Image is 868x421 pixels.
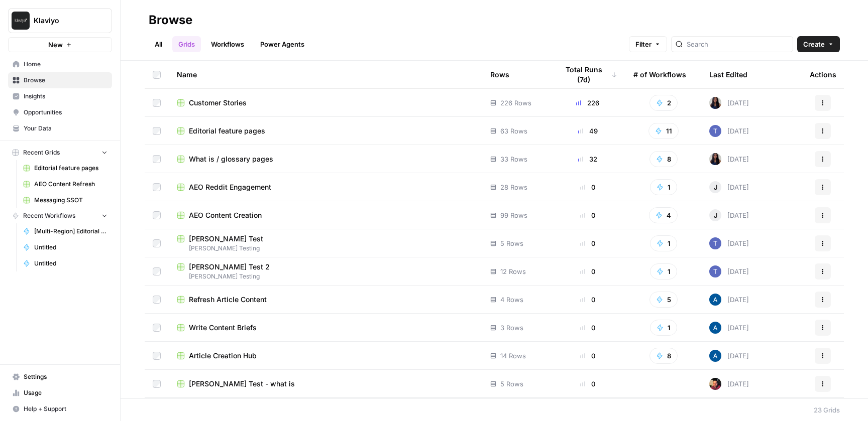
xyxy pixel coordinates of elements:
[8,8,112,33] button: Workspace: Klaviyo
[48,40,63,50] span: New
[500,154,527,164] span: 33 Rows
[558,238,617,248] div: 0
[709,61,747,88] div: Last Edited
[34,196,107,205] span: Messaging SSOT
[709,294,749,306] div: [DATE]
[714,210,717,220] span: J
[8,401,112,417] button: Help + Support
[177,351,474,361] a: Article Creation Hub
[23,148,60,157] span: Recent Grids
[500,210,527,220] span: 99 Rows
[650,320,677,336] button: 1
[649,95,678,111] button: 2
[24,76,107,85] span: Browse
[189,234,263,244] span: [PERSON_NAME] Test
[709,265,749,277] div: [DATE]
[8,37,112,52] button: New
[500,323,523,333] span: 3 Rows
[8,208,112,223] button: Recent Workflows
[177,295,474,305] a: Refresh Article Content
[177,262,474,281] a: [PERSON_NAME] Test 2[PERSON_NAME] Testing
[709,125,749,137] div: [DATE]
[12,12,30,30] img: Klaviyo Logo
[24,372,107,381] span: Settings
[24,108,107,117] span: Opportunities
[24,404,107,413] span: Help + Support
[709,181,749,193] div: [DATE]
[709,322,721,334] img: he81ibor8lsei4p3qvg4ugbvimgp
[8,369,112,385] a: Settings
[19,192,112,208] a: Messaging SSOT
[558,295,617,305] div: 0
[189,295,267,305] span: Refresh Article Content
[649,292,678,308] button: 5
[558,154,617,164] div: 32
[500,379,523,389] span: 5 Rows
[709,378,721,390] img: uuwcbni89hkn3n0owe600bhe8ip9
[34,243,107,252] span: Untitled
[34,259,107,268] span: Untitled
[19,239,112,255] a: Untitled
[177,234,474,253] a: [PERSON_NAME] Test[PERSON_NAME] Testing
[34,16,94,26] span: Klaviyo
[709,294,721,306] img: he81ibor8lsei4p3qvg4ugbvimgp
[650,235,677,251] button: 1
[189,262,270,272] span: [PERSON_NAME] Test 2
[500,295,523,305] span: 4 Rows
[8,72,112,88] a: Browse
[500,238,523,248] span: 5 Rows
[490,61,509,88] div: Rows
[709,350,749,362] div: [DATE]
[558,351,617,361] div: 0
[19,255,112,271] a: Untitled
[8,385,112,401] a: Usage
[177,272,474,281] span: [PERSON_NAME] Testing
[709,237,721,249] img: x8yczxid6s1iziywf4pp8m9fenlh
[558,61,617,88] div: Total Runs (7d)
[500,98,531,108] span: 226 Rows
[558,210,617,220] div: 0
[19,160,112,176] a: Editorial feature pages
[803,39,825,49] span: Create
[24,124,107,133] span: Your Data
[24,388,107,397] span: Usage
[34,180,107,189] span: AEO Content Refresh
[19,223,112,239] a: [Multi-Region] Editorial feature page
[205,36,250,52] a: Workflows
[172,36,201,52] a: Grids
[714,182,717,192] span: J
[177,182,474,192] a: AEO Reddit Engagement
[8,56,112,72] a: Home
[709,125,721,137] img: x8yczxid6s1iziywf4pp8m9fenlh
[709,237,749,249] div: [DATE]
[189,210,262,220] span: AEO Content Creation
[558,98,617,108] div: 226
[8,104,112,120] a: Opportunities
[633,61,686,88] div: # of Workflows
[177,98,474,108] a: Customer Stories
[709,350,721,362] img: he81ibor8lsei4p3qvg4ugbvimgp
[709,153,749,165] div: [DATE]
[500,266,526,276] span: 12 Rows
[709,378,749,390] div: [DATE]
[814,405,840,415] div: 23 Grids
[149,36,168,52] a: All
[177,244,474,253] span: [PERSON_NAME] Testing
[189,126,265,136] span: Editorial feature pages
[177,379,474,389] a: [PERSON_NAME] Test - what is
[709,209,749,221] div: [DATE]
[500,126,527,136] span: 63 Rows
[189,154,273,164] span: What is / glossary pages
[500,182,527,192] span: 28 Rows
[149,12,192,28] div: Browse
[177,61,474,88] div: Name
[34,164,107,173] span: Editorial feature pages
[629,36,667,52] button: Filter
[558,182,617,192] div: 0
[810,61,836,88] div: Actions
[709,153,721,165] img: rox323kbkgutb4wcij4krxobkpon
[709,97,749,109] div: [DATE]
[24,92,107,101] span: Insights
[635,39,652,49] span: Filter
[687,39,789,49] input: Search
